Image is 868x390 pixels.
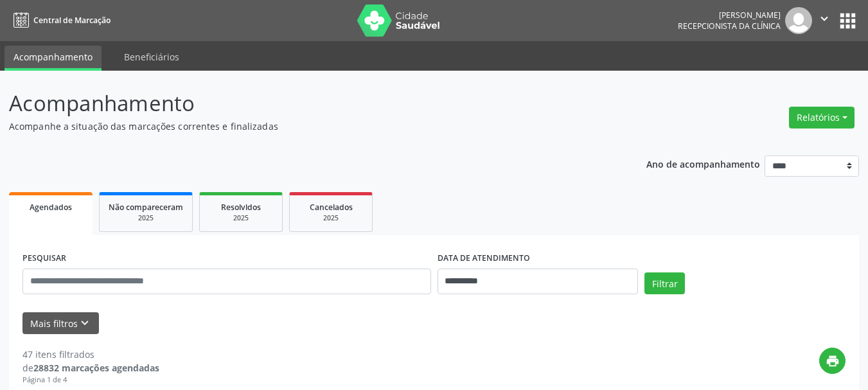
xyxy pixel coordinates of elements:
a: Beneficiários [115,46,188,68]
label: DATA DE ATENDIMENTO [438,249,530,269]
div: de [22,361,159,375]
span: Agendados [30,202,72,213]
i: keyboard_arrow_down [78,316,92,330]
button: Mais filtroskeyboard_arrow_down [22,312,99,335]
button: apps [837,10,859,32]
div: Página 1 de 4 [22,375,159,386]
button: Relatórios [789,107,855,129]
div: 47 itens filtrados [22,348,159,361]
strong: 28832 marcações agendadas [33,362,159,374]
p: Acompanhe a situação das marcações correntes e finalizadas [9,120,604,133]
i: print [826,354,840,368]
div: 2025 [299,213,363,223]
i:  [817,12,831,26]
button:  [812,7,837,34]
span: Não compareceram [109,202,183,213]
button: Filtrar [644,272,685,294]
a: Acompanhamento [4,46,102,71]
a: Central de Marcação [9,10,111,31]
button: print [819,348,846,374]
div: [PERSON_NAME] [678,10,781,21]
span: Recepcionista da clínica [678,21,781,31]
span: Resolvidos [221,202,261,213]
span: Cancelados [310,202,353,213]
p: Acompanhamento [9,87,604,120]
span: Central de Marcação [33,15,111,26]
img: img [785,7,812,34]
label: PESQUISAR [22,249,66,269]
div: 2025 [109,213,183,223]
div: 2025 [209,213,273,223]
p: Ano de acompanhamento [646,155,760,172]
